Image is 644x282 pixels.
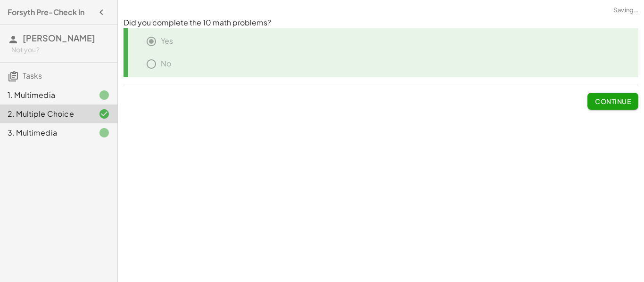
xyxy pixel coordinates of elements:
div: 1. Multimedia [8,89,83,101]
p: Did you complete the 10 math problems? [124,17,638,28]
i: Task finished. [99,127,110,138]
button: Continue [587,93,638,110]
div: Not you? [11,45,110,55]
i: Task finished and correct. [99,108,110,120]
span: Tasks [23,71,42,81]
span: [PERSON_NAME] [23,32,95,43]
span: Continue [595,97,631,105]
span: Saving… [613,6,638,15]
i: Task finished. [99,89,110,101]
div: 2. Multiple Choice [8,108,83,120]
h4: Forsyth Pre-Check In [8,7,84,18]
div: 3. Multimedia [8,127,83,138]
